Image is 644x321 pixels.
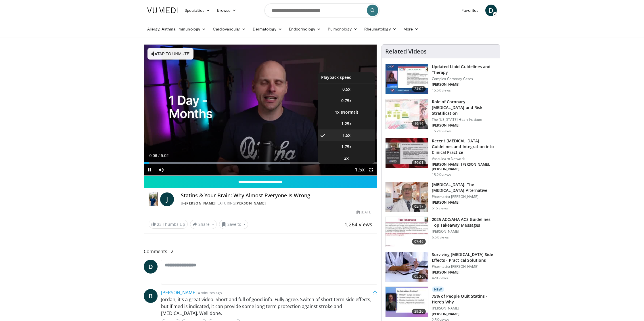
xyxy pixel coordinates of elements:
p: [PERSON_NAME] [432,82,497,87]
h3: [MEDICAL_DATA]: The [MEDICAL_DATA] Alternative [432,182,497,193]
a: [PERSON_NAME] [161,289,197,296]
img: 1778299e-4205-438f-a27e-806da4d55abe.150x105_q85_crop-smart_upscale.jpg [386,252,428,282]
input: Search topics, interventions [264,3,379,17]
div: By FEATURING [181,201,372,206]
button: Share [190,220,217,229]
a: B [144,289,158,303]
a: Pulmonology [324,23,361,35]
small: 4 minutes ago [198,290,222,295]
div: Progress Bar [144,162,377,164]
img: 369ac253-1227-4c00-b4e1-6e957fd240a8.150x105_q85_crop-smart_upscale.jpg [386,217,428,247]
h3: Recent [MEDICAL_DATA] Guidelines and Integration into Clinical Practice [432,138,497,155]
h3: 75% of People Quit Statins - Here's Why [432,293,497,305]
p: Jordan, it's a great video. Short and full of good info. Fully agree. Switch of short term side e... [161,296,377,317]
h3: Role of Coronary [MEDICAL_DATA] and Risk Stratification [432,99,497,116]
span: 05:17 [412,204,426,209]
span: 19:16 [412,121,426,127]
span: 1.25x [341,121,352,127]
a: Dermatology [249,23,285,35]
p: 429 views [432,276,448,280]
p: 15.2K views [432,129,451,133]
a: Cardiovascular [209,23,249,35]
p: 515 views [432,206,448,211]
h3: 2025 ACC/AHA ACS Guidelines: Top Takeaway Messages [432,217,497,228]
span: 1,264 views [344,221,372,228]
p: [PERSON_NAME] [432,270,497,275]
button: Mute [156,164,167,175]
h3: Surviving [MEDICAL_DATA] Side Effects - Practical Solutions [432,252,497,263]
span: 1.5x [342,132,350,138]
p: 15.6K views [432,88,451,93]
h4: Related Videos [385,48,427,55]
span: 0.5x [342,86,350,92]
a: 59:01 Recent [MEDICAL_DATA] Guidelines and Integration into Clinical Practice Vasculearn Network ... [385,138,497,177]
span: 07:46 [412,239,426,244]
div: [DATE] [356,210,372,215]
p: [PERSON_NAME] [432,312,497,316]
span: 5:02 [161,153,168,158]
video-js: Video Player [144,45,377,176]
button: Save to [219,220,248,229]
p: 15.2K views [432,173,451,177]
span: 2x [344,155,349,161]
p: 6.6K views [432,235,449,240]
button: Tap to unmute [147,48,193,60]
p: New [432,286,444,292]
span: 0:06 [149,153,157,158]
h4: Statins & Your Brain: Why Almost Everyone Is Wrong [181,192,372,199]
h3: Updated Lipid Guidelines and Therapy [432,64,497,75]
span: 59:01 [412,160,426,166]
a: Specialties [181,5,214,16]
a: 07:46 2025 ACC/AHA ACS Guidelines: Top Takeaway Messages [PERSON_NAME] 6.6K views [385,217,497,247]
img: 87825f19-cf4c-4b91-bba1-ce218758c6bb.150x105_q85_crop-smart_upscale.jpg [386,138,428,168]
p: Complex Coronary Cases [432,77,497,81]
a: D [144,260,158,274]
span: 23 [157,221,162,227]
a: Favorites [458,5,482,16]
p: Pharmacist [PERSON_NAME] [432,194,497,199]
button: Fullscreen [365,164,377,175]
p: [PERSON_NAME] [432,229,497,234]
button: Playback Rate [354,164,365,175]
img: Dr. Jordan Rennicke [149,192,158,206]
a: Endocrinology [285,23,324,35]
a: 05:17 [MEDICAL_DATA]: The [MEDICAL_DATA] Alternative Pharmacist [PERSON_NAME] [PERSON_NAME] 515 v... [385,182,497,212]
a: 23 Thumbs Up [149,220,188,229]
p: Pharmacist [PERSON_NAME] [432,264,497,269]
a: Rheumatology [361,23,400,35]
span: 1x [335,109,340,115]
a: Browse [214,5,240,16]
img: ce9609b9-a9bf-4b08-84dd-8eeb8ab29fc6.150x105_q85_crop-smart_upscale.jpg [386,182,428,212]
a: 24:02 Updated Lipid Guidelines and Therapy Complex Coronary Cases [PERSON_NAME] 15.6K views [385,64,497,94]
p: [PERSON_NAME] [432,306,497,311]
img: 79764dec-74e5-4d11-9932-23f29d36f9dc.150x105_q85_crop-smart_upscale.jpg [386,287,428,317]
img: 77f671eb-9394-4acc-bc78-a9f077f94e00.150x105_q85_crop-smart_upscale.jpg [386,64,428,94]
a: 05:36 Surviving [MEDICAL_DATA] Side Effects - Practical Solutions Pharmacist [PERSON_NAME] [PERSO... [385,252,497,282]
span: 0.75x [341,98,352,104]
a: Allergy, Asthma, Immunology [144,23,209,35]
p: Vasculearn Network [432,156,497,161]
img: VuMedi Logo [147,7,178,13]
p: [PERSON_NAME] [432,200,497,205]
span: / [158,153,160,158]
p: [PERSON_NAME] [432,123,497,128]
span: 39:20 [412,309,426,314]
span: 1.75x [341,144,352,150]
span: 24:02 [412,86,426,92]
p: [PERSON_NAME], [PERSON_NAME], [PERSON_NAME] [432,162,497,171]
a: J [160,192,174,206]
a: 19:16 Role of Coronary [MEDICAL_DATA] and Risk Stratification The [US_STATE] Heart Institute [PER... [385,99,497,133]
span: 05:36 [412,274,426,279]
a: D [485,5,497,16]
button: Pause [144,164,156,175]
img: 1efa8c99-7b8a-4ab5-a569-1c219ae7bd2c.150x105_q85_crop-smart_upscale.jpg [386,99,428,129]
span: Comments 2 [144,248,377,255]
a: More [400,23,422,35]
a: [PERSON_NAME] [235,201,266,206]
a: [PERSON_NAME] [185,201,216,206]
p: The [US_STATE] Heart Institute [432,117,497,122]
